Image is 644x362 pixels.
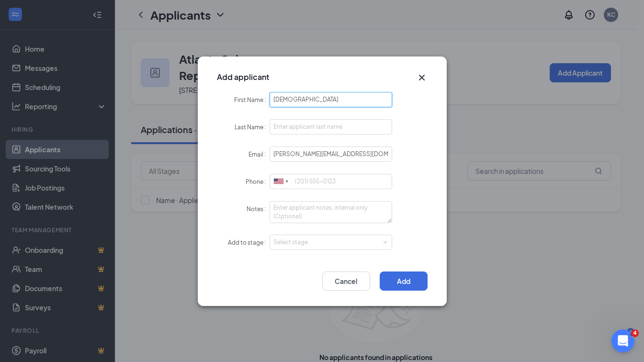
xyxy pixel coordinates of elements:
button: Cancel [322,271,370,291]
input: Last Name [270,119,393,135]
button: Add [380,271,428,291]
svg: Cross [416,72,428,83]
input: First Name [270,92,393,107]
div: Select stage [273,238,384,247]
label: Add to stage [228,239,270,246]
span: 4 [631,329,639,337]
textarea: Notes [270,201,393,223]
h3: Add applicant [217,72,269,82]
input: Email [270,147,393,162]
label: Phone [246,178,270,185]
div: United States: +1 [270,174,292,189]
label: First Name [234,96,270,103]
button: Close [416,72,428,83]
iframe: Intercom live chat [611,329,634,352]
label: Notes [247,205,270,213]
label: Email [249,151,270,158]
input: (201) 555-0123 [270,174,393,189]
label: Last Name [235,124,270,131]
